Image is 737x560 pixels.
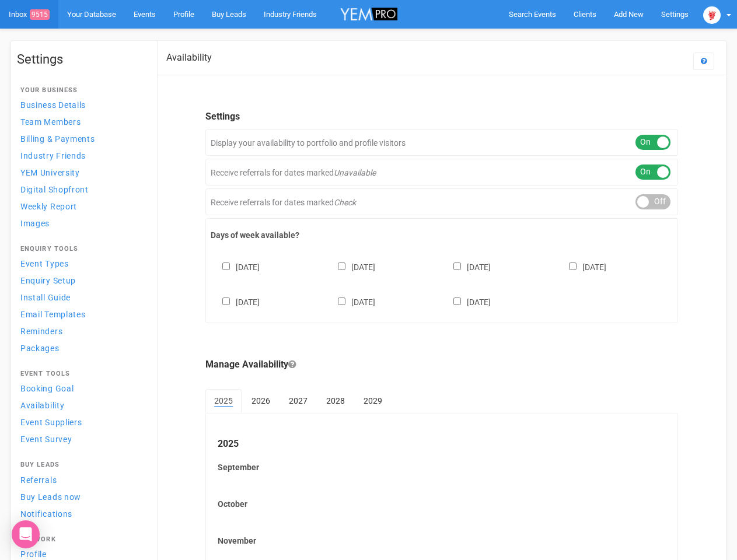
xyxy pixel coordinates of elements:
[17,414,145,430] a: Event Suppliers
[243,389,279,412] a: 2026
[280,389,316,412] a: 2027
[17,397,145,413] a: Availability
[20,293,71,302] span: Install Guide
[205,110,678,124] legend: Settings
[17,131,145,146] a: Billing & Payments
[17,380,145,396] a: Booking Goal
[442,260,491,273] label: [DATE]
[442,295,491,308] label: [DATE]
[20,168,80,177] span: YEM University
[20,536,142,543] h4: Network
[20,87,142,94] h4: Your Business
[20,435,72,444] span: Event Survey
[569,262,577,270] input: [DATE]
[334,168,376,177] em: Unavailable
[222,297,230,305] input: [DATE]
[557,260,606,273] label: [DATE]
[205,389,242,414] a: 2025
[17,323,145,339] a: Reminders
[17,52,145,66] h1: Settings
[17,306,145,322] a: Email Templates
[20,202,77,211] span: Weekly Report
[218,461,666,473] label: September
[166,52,212,63] h2: Availability
[20,401,64,410] span: Availability
[17,215,145,231] a: Images
[20,117,81,127] span: Team Members
[20,310,86,319] span: Email Templates
[222,262,230,270] input: [DATE]
[218,535,666,547] label: November
[20,461,142,468] h4: Buy Leads
[20,134,95,143] span: Billing & Payments
[12,520,40,548] div: Open Intercom Messenger
[205,188,678,215] div: Receive referrals for dates marked
[20,509,72,519] span: Notifications
[17,431,145,447] a: Event Survey
[334,198,356,207] em: Check
[355,389,391,412] a: 2029
[17,181,145,197] a: Digital Shopfront
[211,295,260,308] label: [DATE]
[17,506,145,521] a: Notifications
[17,164,145,180] a: YEM University
[17,198,145,214] a: Weekly Report
[218,498,666,510] label: October
[453,262,461,270] input: [DATE]
[338,297,345,305] input: [DATE]
[317,389,354,412] a: 2028
[17,472,145,488] a: Referrals
[17,114,145,129] a: Team Members
[20,344,60,353] span: Packages
[20,418,82,427] span: Event Suppliers
[211,229,673,241] label: Days of week available?
[17,148,145,163] a: Industry Friends
[17,289,145,305] a: Install Guide
[20,259,69,268] span: Event Types
[509,10,556,19] span: Search Events
[20,100,86,110] span: Business Details
[17,489,145,505] a: Buy Leads now
[20,370,142,377] h4: Event Tools
[453,297,461,305] input: [DATE]
[20,276,76,285] span: Enquiry Setup
[20,384,74,393] span: Booking Goal
[574,10,596,19] span: Clients
[17,340,145,356] a: Packages
[17,272,145,288] a: Enquiry Setup
[205,358,678,372] legend: Manage Availability
[20,219,50,228] span: Images
[30,9,50,20] span: 9515
[20,327,62,336] span: Reminders
[211,260,260,273] label: [DATE]
[703,6,721,24] img: open-uri20250107-2-1pbi2ie
[17,256,145,271] a: Event Types
[326,260,375,273] label: [DATE]
[20,185,89,194] span: Digital Shopfront
[338,262,345,270] input: [DATE]
[614,10,644,19] span: Add New
[218,437,666,451] legend: 2025
[20,246,142,253] h4: Enquiry Tools
[326,295,375,308] label: [DATE]
[205,159,678,185] div: Receive referrals for dates marked
[17,97,145,113] a: Business Details
[205,129,678,156] div: Display your availability to portfolio and profile visitors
